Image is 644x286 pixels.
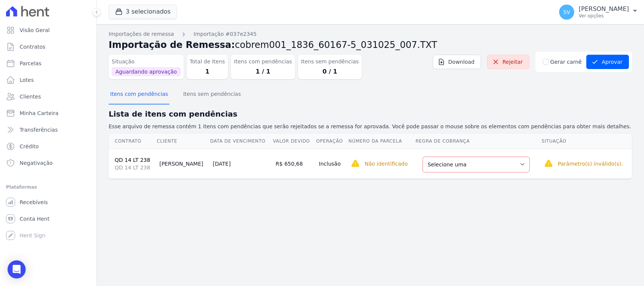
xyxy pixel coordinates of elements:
a: Contratos [3,39,93,54]
a: Minha Carteira [3,106,93,121]
p: [PERSON_NAME] [579,5,629,13]
th: Cliente [156,134,210,149]
span: Parcelas [20,60,41,67]
th: Operação [316,134,348,149]
td: [PERSON_NAME] [156,149,210,178]
a: Download [433,55,481,69]
dt: Total de Itens [190,58,225,66]
span: Crédito [20,143,39,150]
span: Contratos [20,43,45,51]
a: Crédito [3,139,93,154]
td: [DATE] [210,149,273,178]
div: Plataformas [6,183,90,192]
dd: 1 [190,67,225,76]
div: Open Intercom Messenger [8,260,26,278]
th: Situação [541,134,632,149]
h2: Importação de Remessa: [109,38,632,52]
span: Recebíveis [20,198,48,206]
th: Número da Parcela [348,134,415,149]
button: Aprovar [586,55,629,69]
button: Itens com pendências [109,85,169,105]
span: SV [563,9,570,15]
dt: Itens com pendências [234,58,292,66]
button: Itens sem pendências [181,85,242,105]
a: Importações de remessa [109,30,174,38]
td: R$ 650,68 [273,149,316,178]
a: Recebíveis [3,195,93,210]
dt: Itens sem pendências [301,58,359,66]
nav: Breadcrumb [109,30,632,38]
button: SV [PERSON_NAME] Ver opções [553,2,644,23]
span: Minha Carteira [20,109,58,117]
span: Negativação [20,159,53,167]
th: Data de Vencimento [210,134,273,149]
span: QD 14 LT 238 [115,164,153,171]
h2: Lista de itens com pendências [109,108,632,120]
span: Visão Geral [20,26,50,34]
dd: 1 / 1 [234,67,292,76]
a: Importação #037e2345 [194,30,257,38]
p: Não identificado [364,160,407,168]
dt: Situação [112,58,181,66]
a: Visão Geral [3,23,93,38]
label: Gerar carnê [550,58,582,66]
p: Parâmetro(s) inválido(s). [558,160,623,168]
a: QD 14 LT 238 [115,157,150,163]
button: 3 selecionados [109,5,177,19]
th: Regra de Cobrança [415,134,541,149]
a: Transferências [3,122,93,137]
p: Ver opções [579,13,629,19]
span: Clientes [20,93,41,100]
a: Conta Hent [3,211,93,226]
a: Lotes [3,72,93,88]
td: Inclusão [316,149,348,178]
span: Lotes [20,76,34,84]
a: Rejeitar [487,55,529,69]
span: Transferências [20,126,58,134]
th: Contrato [109,134,156,149]
a: Negativação [3,155,93,171]
span: Conta Hent [20,215,49,223]
span: Aguardando aprovação [112,67,181,76]
th: Valor devido [273,134,316,149]
span: cobrem001_1836_60167-5_031025_007.TXT [235,40,437,50]
dd: 0 / 1 [301,67,359,76]
a: Parcelas [3,56,93,71]
a: Clientes [3,89,93,104]
p: Esse arquivo de remessa contém 1 itens com pendências que serão rejeitados se a remessa for aprov... [109,123,632,131]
